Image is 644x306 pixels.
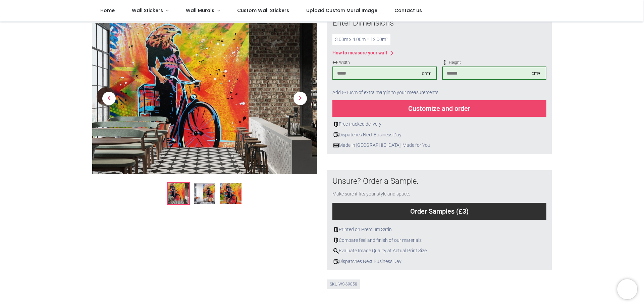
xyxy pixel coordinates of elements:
[332,60,437,65] span: Width
[333,143,339,148] img: uk
[332,203,546,220] div: Order Samples (£3)
[132,7,163,14] span: Wall Stickers
[332,176,546,187] div: Unsure? Order a Sample.
[332,121,546,128] div: Free tracked delivery
[100,7,115,14] span: Home
[422,70,431,77] div: cm ▾
[332,34,390,45] div: 3.00 m x 4.00 m = 12.00 m²
[332,100,546,117] div: Customize and order
[327,279,360,289] div: SKU: WS-69858
[617,279,637,299] iframe: Brevo live chat
[220,183,241,204] img: WS-69858-03
[293,92,307,105] span: Next
[186,7,214,14] span: Wall Murals
[332,226,546,233] div: Printed on Premium Satin
[442,60,546,65] span: Height
[332,258,546,265] div: Dispatches Next Business Day
[332,132,546,138] div: Dispatches Next Business Day
[394,7,422,14] span: Contact us
[532,70,540,77] div: cm ▾
[168,183,189,204] img: Cycle Soaring Wall Mural by 2015 AbcArtAttack
[102,92,116,105] span: Previous
[92,46,126,151] a: Previous
[332,50,387,56] div: How to measure your wall
[332,248,546,254] div: Evaluate Image Quality at Actual Print Size
[332,237,546,244] div: Compare feel and finish of our materials
[332,191,546,198] div: Make sure it fits your style and space.
[92,23,317,174] img: Cycle Soaring Wall Mural by 2015 AbcArtAttack
[332,142,546,149] div: Made in [GEOGRAPHIC_DATA], Made for You
[237,7,289,14] span: Custom Wall Stickers
[306,7,377,14] span: Upload Custom Mural Image
[332,17,546,29] div: Enter Dimensions
[332,85,546,100] div: Add 5-10cm of extra margin to your measurements.
[283,46,317,151] a: Next
[194,183,215,204] img: WS-69858-02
